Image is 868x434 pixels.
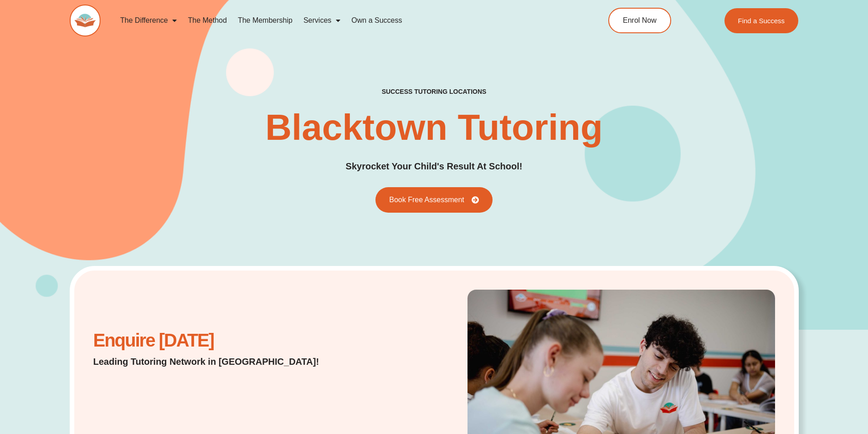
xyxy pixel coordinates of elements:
h1: Blacktown Tutoring [265,109,603,146]
span: Enrol Now [623,17,657,24]
h2: success tutoring locations [382,87,487,96]
h2: Skyrocket Your Child's Result At School! [346,159,523,174]
a: Services [298,10,346,31]
h2: Enquire [DATE] [93,335,343,346]
a: The Membership [232,10,298,31]
a: Own a Success [346,10,407,31]
a: The Difference [115,10,183,31]
h2: Leading Tutoring Network in [GEOGRAPHIC_DATA]! [93,355,343,368]
a: Enrol Now [608,8,671,33]
a: Book Free Assessment [375,187,493,213]
a: Find a Success [724,8,799,33]
span: Book Free Assessment [389,196,464,204]
span: Find a Success [738,17,785,24]
nav: Menu [115,10,567,31]
a: The Method [182,10,232,31]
